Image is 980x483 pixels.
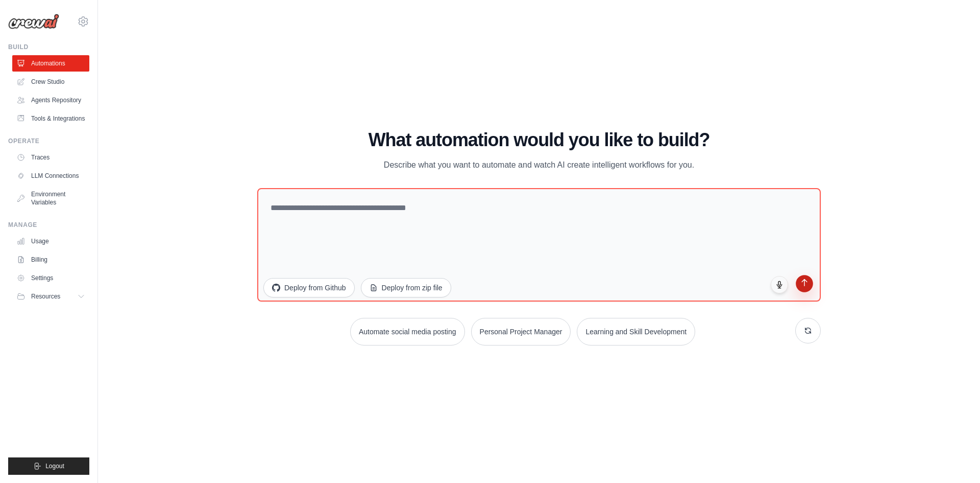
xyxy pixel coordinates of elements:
a: LLM Connections [12,168,89,184]
a: Agents Repository [12,92,89,108]
a: Settings [12,270,89,286]
a: Automations [12,55,89,72]
h1: What automation would you like to build? [257,130,821,150]
button: Deploy from Github [263,278,355,297]
button: Deploy from zip file [361,278,451,297]
img: Logo [8,14,59,29]
a: Billing [12,251,89,268]
a: Environment Variables [12,186,89,211]
div: Build [8,43,89,51]
div: Operate [8,137,89,145]
a: Tools & Integrations [12,110,89,127]
button: Automate social media posting [350,318,465,346]
span: Logout [45,462,64,470]
button: Logout [8,457,89,475]
a: Crew Studio [12,74,89,90]
span: Resources [31,292,60,301]
a: Traces [12,149,89,166]
a: Usage [12,233,89,249]
iframe: Chat Widget [929,434,980,483]
button: Personal Project Manager [471,318,571,346]
button: Learning and Skill Development [577,318,695,346]
button: Resources [12,288,89,305]
div: Manage [8,221,89,229]
p: Describe what you want to automate and watch AI create intelligent workflows for you. [367,158,710,172]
